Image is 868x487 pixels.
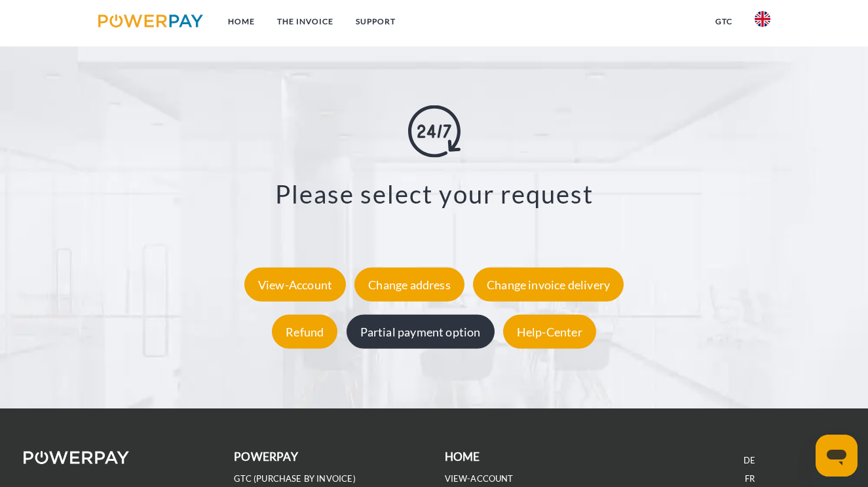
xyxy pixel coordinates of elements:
a: Help-Center [500,325,599,339]
div: Change address [354,268,464,302]
div: Help-Center [503,315,596,349]
h3: Please select your request [60,178,808,209]
div: Partial payment option [347,315,495,349]
a: Change invoice delivery [470,278,627,292]
b: Home [445,450,480,463]
a: View-Account [241,278,349,292]
img: logo-powerpay-white.svg [24,451,129,464]
img: online-shopping.svg [408,105,461,157]
a: GTC [704,10,744,33]
div: Change invoice delivery [473,268,624,302]
a: Home [217,10,266,33]
div: View-Account [244,268,346,302]
img: en [755,11,770,27]
a: GTC (Purchase by invoice) [234,473,356,484]
b: POWERPAY [234,450,297,463]
a: DE [744,455,755,466]
a: Partial payment option [343,325,498,339]
a: FR [745,473,755,484]
a: Change address [351,278,468,292]
a: THE INVOICE [266,10,345,33]
div: Refund [272,315,337,349]
iframe: Button to launch messaging window [816,435,858,477]
a: VIEW-ACCOUNT [445,473,514,484]
img: logo-powerpay.svg [98,14,204,27]
a: Support [345,10,407,33]
a: Refund [269,325,341,339]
